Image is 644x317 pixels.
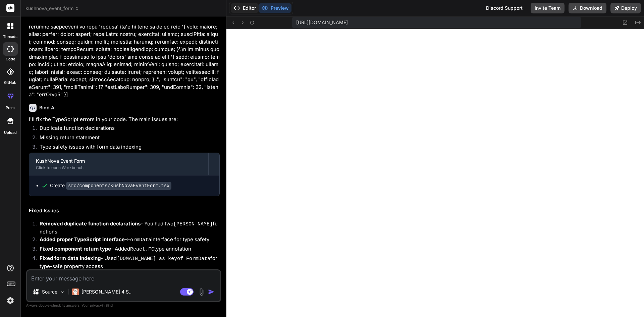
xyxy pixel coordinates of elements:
[59,289,65,295] img: Pick Models
[34,245,220,255] li: - Added type annotation
[4,80,16,86] label: GitHub
[40,246,111,252] strong: Fixed component return type
[482,3,527,13] div: Discord Support
[34,124,220,134] li: Duplicate function declarations
[82,288,131,295] p: [PERSON_NAME] 4 S..
[40,220,141,227] strong: Removed duplicate function declarations
[610,3,641,13] button: Deploy
[34,236,220,245] li: - interface for type safety
[127,237,151,243] code: FormData
[25,5,79,12] span: kushnova_event_form
[36,165,202,170] div: Click to open Workbench
[39,104,56,111] h6: Bind AI
[6,56,15,62] label: code
[569,3,606,13] button: Download
[117,256,210,262] code: [DOMAIN_NAME] as keyof FormData
[5,295,16,306] img: settings
[296,19,348,26] span: [URL][DOMAIN_NAME]
[198,288,205,296] img: attachment
[66,182,171,190] code: src/components/KushNovaEventForm.tsx
[36,158,202,164] div: KushNova Event Form
[4,130,17,136] label: Upload
[34,134,220,143] li: Missing return statement
[34,255,220,270] li: - Used for type-safe property access
[259,3,291,13] button: Preview
[26,302,221,309] p: Always double-check its answers. Your in Bind
[226,29,644,317] iframe: Preview
[50,182,171,189] div: Create
[29,153,208,175] button: KushNova Event FormClick to open Workbench
[208,288,215,295] img: icon
[40,255,101,261] strong: Fixed form data indexing
[29,116,220,123] p: I'll fix the TypeScript errors in your code. The main issues are:
[42,288,57,295] p: Source
[173,221,213,227] code: [PERSON_NAME]
[6,105,15,111] label: prem
[130,247,154,252] code: React.FC
[90,303,102,307] span: privacy
[531,3,565,13] button: Invite Team
[3,34,17,40] label: threads
[231,3,259,13] button: Editor
[34,220,220,236] li: - You had two functions
[34,143,220,153] li: Type safety issues with form data indexing
[40,236,125,243] strong: Added proper TypeScript interface
[29,207,220,215] h2: Fixed Issues:
[72,288,79,295] img: Claude 4 Sonnet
